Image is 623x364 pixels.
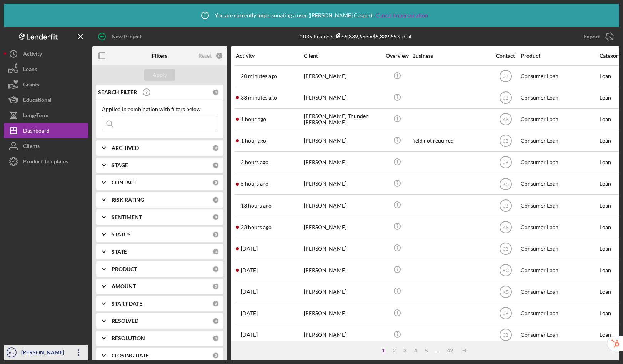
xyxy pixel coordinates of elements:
div: [PERSON_NAME] [304,238,381,259]
div: Product Templates [23,154,68,171]
div: Consumer Loan [521,66,598,86]
button: Dashboard [4,123,88,138]
b: STAGE [112,162,128,168]
div: Consumer Loan [521,238,598,259]
div: Consumer Loan [521,88,598,108]
text: JB [503,74,508,79]
div: Dashboard [23,123,50,140]
div: Grants [23,77,39,94]
div: [PERSON_NAME] [304,325,381,345]
time: 2025-10-08 18:26 [241,73,277,79]
a: Cancel Impersonation [375,12,428,18]
div: Contact [491,53,520,59]
div: [PERSON_NAME] [304,195,381,216]
time: 2025-10-07 18:23 [241,246,258,252]
div: New Project [112,29,142,44]
button: Product Templates [4,154,88,169]
div: 5 [421,347,432,354]
text: JB [503,203,508,208]
text: KS [502,224,508,230]
div: Apply [153,69,167,81]
div: 0 [212,214,219,221]
text: RC [9,351,14,355]
b: STATUS [112,231,131,238]
b: RISK RATING [112,197,144,203]
button: Export [576,29,619,44]
div: Consumer Loan [521,109,598,130]
text: JB [503,138,508,144]
div: [PERSON_NAME] [304,66,381,86]
div: 0 [212,231,219,238]
div: Consumer Loan [521,217,598,237]
button: New Project [92,29,149,44]
div: Product [521,53,598,59]
b: RESOLUTION [112,335,145,341]
text: JB [503,311,508,316]
div: Consumer Loan [521,281,598,302]
b: START DATE [112,301,142,307]
div: 1035 Projects • $5,839,653 Total [300,33,411,40]
div: Consumer Loan [521,131,598,151]
time: 2025-10-07 20:15 [241,224,272,230]
time: 2025-10-07 15:24 [241,310,258,316]
text: KS [502,289,508,295]
time: 2025-10-08 05:29 [241,203,272,209]
b: RESOLVED [112,318,138,324]
button: Long-Term [4,108,88,123]
text: RC [502,268,509,273]
div: 0 [215,52,223,60]
b: STATE [112,249,127,255]
div: ... [432,347,443,354]
time: 2025-10-08 18:13 [241,95,277,101]
div: [PERSON_NAME] Thunder [PERSON_NAME] [304,109,381,130]
text: JB [503,246,508,251]
div: 0 [212,196,219,203]
div: Activity [236,53,303,59]
div: Clients [23,138,40,156]
div: 2 [389,347,400,354]
text: JB [503,160,508,165]
div: [PERSON_NAME] [304,152,381,173]
div: 3 [400,347,410,354]
div: Reset [198,53,212,59]
div: Applied in combination with filters below [102,106,217,112]
text: KS [502,181,508,187]
div: [PERSON_NAME] [304,260,381,280]
div: 0 [212,162,219,169]
div: field not required [412,131,489,151]
button: Activity [4,46,88,61]
div: Consumer Loan [521,195,598,216]
div: 0 [212,179,219,186]
button: Apply [144,69,175,81]
div: Overview [383,53,411,59]
div: [PERSON_NAME] [304,88,381,108]
div: 0 [212,300,219,307]
b: ARCHIVED [112,145,139,151]
time: 2025-10-08 17:19 [241,116,266,122]
div: 0 [212,352,219,359]
div: Educational [23,92,52,110]
time: 2025-10-08 17:16 [241,138,266,144]
text: KS [502,117,508,122]
b: CLOSING DATE [112,352,149,359]
div: 1 [378,347,389,354]
div: You are currently impersonating a user ( [PERSON_NAME] Casper ). [195,6,428,25]
div: Consumer Loan [521,174,598,194]
time: 2025-10-07 16:20 [241,289,258,295]
div: 0 [212,145,219,151]
button: Loans [4,61,88,77]
div: 0 [212,283,219,290]
button: Educational [4,92,88,108]
div: Consumer Loan [521,260,598,280]
div: Long-Term [23,108,48,125]
div: 4 [410,347,421,354]
div: [PERSON_NAME] [19,345,69,362]
div: [PERSON_NAME] [304,131,381,151]
div: [PERSON_NAME] [304,217,381,237]
button: Clients [4,138,88,154]
text: JB [503,95,508,101]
